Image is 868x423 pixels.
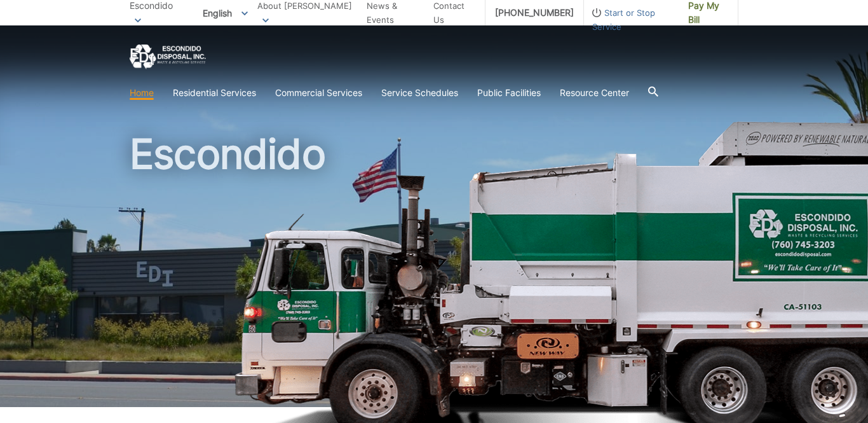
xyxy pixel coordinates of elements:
[560,86,629,100] a: Resource Center
[477,86,541,100] a: Public Facilities
[173,86,256,100] a: Residential Services
[130,86,154,100] a: Home
[275,86,362,100] a: Commercial Services
[130,134,738,413] h1: Escondido
[381,86,458,100] a: Service Schedules
[130,45,206,69] a: EDCD logo. Return to the homepage.
[193,3,257,24] span: English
